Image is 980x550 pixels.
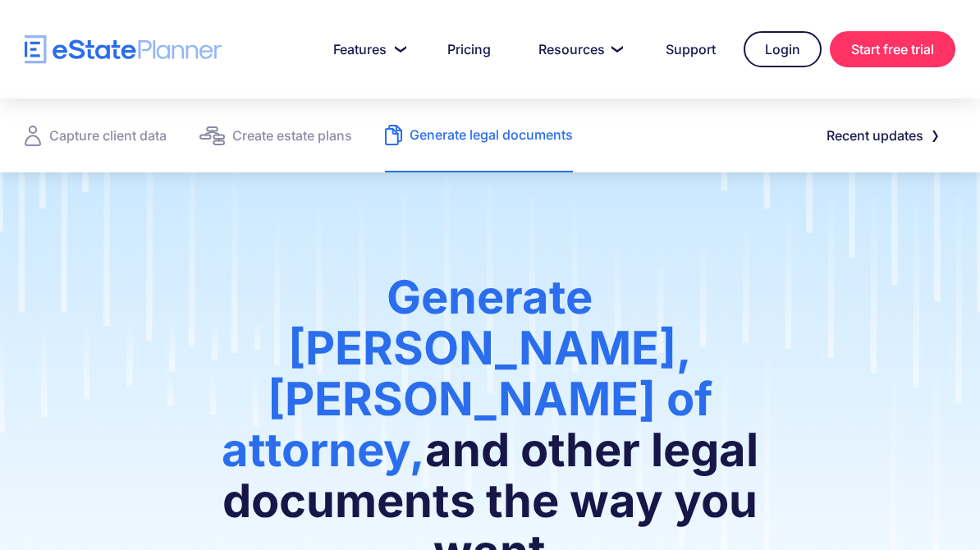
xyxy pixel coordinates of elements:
[646,33,735,66] a: Support
[199,99,352,172] a: Create estate plans
[410,123,573,146] div: Generate legal documents
[232,124,352,147] div: Create estate plans
[744,31,822,67] a: Login
[519,33,638,66] a: Resources
[25,99,167,172] a: Capture client data
[222,269,712,478] span: Generate [PERSON_NAME], [PERSON_NAME] of attorney,
[830,31,955,67] a: Start free trial
[314,33,419,66] a: Features
[827,124,923,147] div: Recent updates
[385,99,573,172] a: Generate legal documents
[807,119,955,152] a: Recent updates
[49,124,167,147] div: Capture client data
[428,33,511,66] a: Pricing
[25,35,222,64] a: home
